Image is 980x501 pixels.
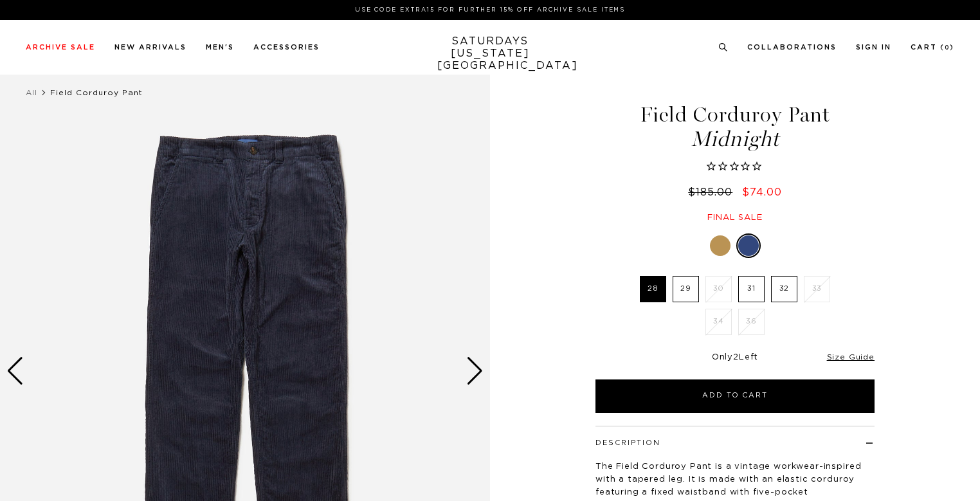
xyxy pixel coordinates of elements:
[673,276,699,302] label: 29
[26,89,37,96] a: All
[738,276,765,302] label: 31
[594,129,876,150] span: Midnight
[595,439,660,446] button: Description
[594,160,876,174] span: Rated 0.0 out of 5 stars 0 reviews
[747,44,837,51] a: Collaborations
[742,187,782,197] span: $74.00
[26,44,95,51] a: Archive Sale
[466,357,484,385] div: Next slide
[31,5,949,15] p: Use Code EXTRA15 for Further 15% Off Archive Sale Items
[6,357,24,385] div: Previous slide
[50,89,143,96] span: Field Corduroy Pant
[206,44,234,51] a: Men's
[827,353,875,361] a: Size Guide
[594,104,876,150] h1: Field Corduroy Pant
[594,212,876,223] div: Final sale
[945,45,950,51] small: 0
[688,187,738,197] del: $185.00
[640,276,666,302] label: 28
[911,44,954,51] a: Cart (0)
[733,353,739,361] span: 2
[856,44,891,51] a: Sign In
[114,44,186,51] a: New Arrivals
[771,276,797,302] label: 32
[253,44,320,51] a: Accessories
[437,35,543,72] a: SATURDAYS[US_STATE][GEOGRAPHIC_DATA]
[595,352,875,363] div: Only Left
[595,379,875,413] button: Add to Cart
